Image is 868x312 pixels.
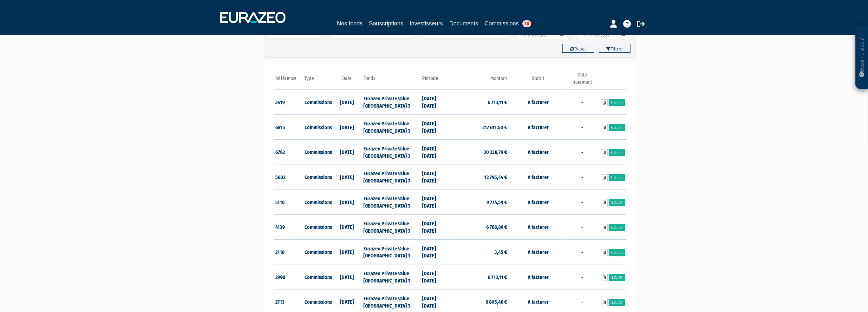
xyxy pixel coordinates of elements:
td: A facturer [509,214,567,239]
th: Montant [450,71,509,90]
a: Facturer [609,299,625,306]
a: Facturer [609,124,625,131]
td: [DATE] [DATE] [421,189,450,215]
td: - [567,164,597,189]
td: 2118 [274,239,303,264]
td: [DATE] [332,214,362,239]
td: Commissions [303,214,332,239]
td: - [567,214,597,239]
td: Commissions [303,239,332,264]
th: Date [332,71,362,90]
a: Souscriptions [369,19,403,28]
td: Commissions [303,164,332,189]
td: 6 713,11 € [450,90,509,115]
td: A facturer [509,239,567,264]
td: 3,45 € [450,239,509,264]
td: 6 713,11 € [450,264,509,289]
td: [DATE] [DATE] [421,214,450,239]
td: [DATE] [DATE] [421,264,450,289]
td: [DATE] [DATE] [421,139,450,164]
a: Facturer [609,249,625,256]
td: Commissions [303,189,332,215]
p: Besoin d'aide ? [858,29,865,86]
td: 3419 [274,90,303,115]
a: Facturer [609,199,625,206]
td: 5110 [274,189,303,215]
td: A facturer [509,139,567,164]
a: Facturer [609,274,625,281]
td: Eurazeo Private Value [GEOGRAPHIC_DATA] 3 [362,90,420,115]
th: Type [303,71,332,90]
td: A facturer [509,90,567,115]
td: - [567,139,597,164]
button: Reset [562,44,594,53]
td: 6 786,89 € [450,214,509,239]
td: [DATE] [DATE] [421,239,450,264]
a: Commissions10 [485,19,531,29]
td: [DATE] [332,115,362,140]
td: [DATE] [332,139,362,164]
td: Eurazeo Private Value [GEOGRAPHIC_DATA] 3 [362,214,420,239]
button: Filtrer [599,44,630,53]
td: A facturer [509,264,567,289]
td: 217 611,50 € [450,115,509,140]
td: - [567,239,597,264]
a: Nos fonds [337,19,362,28]
td: 20 238,79 € [450,139,509,164]
td: Commissions [303,264,332,289]
td: Eurazeo Private Value [GEOGRAPHIC_DATA] 3 [362,239,420,264]
th: Période [421,71,450,90]
td: [DATE] [332,239,362,264]
td: 4139 [274,214,303,239]
th: Fonds [362,71,420,90]
a: Documents [449,19,478,28]
td: [DATE] [DATE] [421,164,450,189]
td: A facturer [509,189,567,215]
a: Facturer [609,224,625,231]
a: Facturer [609,99,625,106]
td: [DATE] [332,90,362,115]
th: Statut [509,71,567,90]
td: 5602 [274,164,303,189]
span: 10 [522,20,531,27]
td: - [567,264,597,289]
td: [DATE] [332,189,362,215]
th: Date paiement [567,71,597,90]
td: Commissions [303,90,332,115]
td: [DATE] [332,164,362,189]
td: Eurazeo Private Value [GEOGRAPHIC_DATA] 3 [362,264,420,289]
td: Eurazeo Private Value [GEOGRAPHIC_DATA] 3 [362,139,420,164]
td: - [567,90,597,115]
td: 6815 [274,115,303,140]
td: 6762 [274,139,303,164]
td: Commissions [303,139,332,164]
td: - [567,115,597,140]
td: Eurazeo Private Value [GEOGRAPHIC_DATA] 3 [362,115,420,140]
td: - [567,189,597,215]
td: Eurazeo Private Value [GEOGRAPHIC_DATA] 3 [362,189,420,215]
td: 2990 [274,264,303,289]
a: Facturer [609,174,625,181]
td: 9 774,59 € [450,189,509,215]
td: [DATE] [332,264,362,289]
td: A facturer [509,115,567,140]
td: 12 795,44 € [450,164,509,189]
td: [DATE] [DATE] [421,115,450,140]
td: Commissions [303,115,332,140]
a: Facturer [609,149,625,156]
th: Référence [274,71,303,90]
td: Eurazeo Private Value [GEOGRAPHIC_DATA] 3 [362,164,420,189]
td: [DATE] [DATE] [421,90,450,115]
img: 1732889491-logotype_eurazeo_blanc_rvb.png [220,12,285,23]
td: A facturer [509,164,567,189]
a: Investisseurs [409,19,443,28]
